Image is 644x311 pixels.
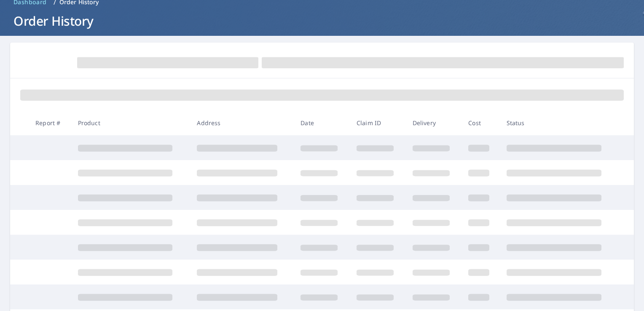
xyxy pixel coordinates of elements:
th: Cost [462,110,499,135]
th: Delivery [406,110,462,135]
th: Address [190,110,294,135]
th: Status [500,110,619,135]
h1: Order History [10,12,634,29]
th: Date [294,110,350,135]
th: Report # [29,110,71,135]
th: Product [71,110,191,135]
th: Claim ID [350,110,406,135]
